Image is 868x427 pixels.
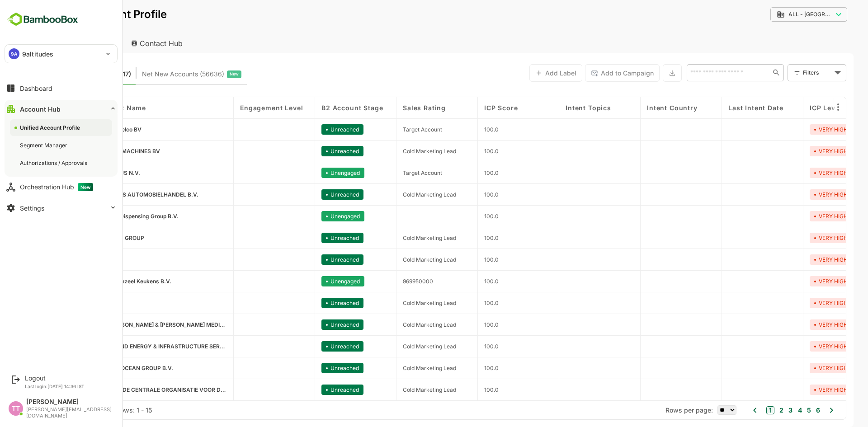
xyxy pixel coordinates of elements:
[453,256,467,263] span: 100.0
[498,64,551,82] button: Add Label
[198,68,207,80] span: New
[20,159,89,167] div: Authorizations / Approvals
[778,146,821,156] div: VERY HIGH
[77,169,108,176] span: VETUS N.V.
[5,178,118,196] button: Orchestration HubNew
[534,104,580,112] span: Intent Topics
[778,211,821,221] div: VERY HIGH
[25,374,85,382] div: Logout
[110,68,193,80] span: Net New Accounts ( 56636 )
[27,68,99,80] span: Known accounts you’ve identified to target - imported from CRM, Offline upload, or promoted from ...
[77,213,147,220] span: Afa Dispensing Group B.V.
[290,341,332,352] div: Unreached
[371,343,425,350] span: Cold Marketing Lead
[290,385,332,395] div: Unreached
[778,168,821,178] div: VERY HIGH
[453,126,467,133] span: 100.0
[9,401,23,416] div: TT
[290,233,332,243] div: Unreached
[20,124,82,131] div: Unified Account Profile
[14,33,89,53] div: Account Hub
[290,104,351,112] span: B2 Account Stage
[697,104,751,112] span: Last Intent Date
[739,6,816,23] div: ALL - [GEOGRAPHIC_DATA]
[773,405,779,415] button: 5
[745,10,801,19] div: ALL - Netherlands
[615,104,666,112] span: Intent Country
[290,319,332,330] div: Unreached
[770,63,815,82] div: Filters
[9,48,19,59] div: 9A
[778,385,821,395] div: VERY HIGH
[778,233,821,243] div: VERY HIGH
[77,300,89,306] span: THR
[77,365,142,371] span: MID OCEAN GROUP B.V.
[27,406,120,414] div: Total Rows: 4817 | Rows: 1 - 15
[77,235,113,241] span: IMCD GROUP
[453,278,467,285] span: 100.0
[290,124,332,135] div: Unreached
[453,191,467,198] span: 100.0
[778,104,810,112] span: ICP Level
[371,386,425,393] span: Cold Marketing Lead
[631,64,650,82] button: Export the selected data as CSV
[77,343,195,350] span: BRAND ENERGY & INFRASTRUCTURE SERVICES B.V.
[5,199,118,217] button: Settings
[110,68,210,80] div: Newly surfaced ICP-fit accounts from Intent, Website, LinkedIn, and other engagement signals.
[371,300,425,306] span: Cold Marketing Lead
[778,254,821,265] div: VERY HIGH
[5,100,118,118] button: Account Hub
[14,9,135,20] p: Unified Account Profile
[778,189,821,200] div: VERY HIGH
[290,189,332,200] div: Unreached
[5,79,118,97] button: Dashboard
[371,321,425,328] span: Cold Marketing Lead
[634,406,681,414] span: Rows per page:
[764,405,770,415] button: 4
[26,407,113,419] div: [PERSON_NAME][EMAIL_ADDRESS][DOMAIN_NAME]
[453,169,467,176] span: 100.0
[778,298,821,308] div: VERY HIGH
[453,321,467,328] span: 100.0
[755,405,761,415] button: 3
[453,235,467,241] span: 100.0
[26,398,113,406] div: [PERSON_NAME]
[771,68,800,77] div: Filters
[77,386,195,393] span: COV DE CENTRALE ORGANISATIE VOOR DE VLEESSECTOR
[290,298,332,308] div: Unreached
[778,363,821,373] div: VERY HIGH
[453,213,467,220] span: 100.0
[20,105,61,113] div: Account Hub
[25,384,85,389] p: Last login: [DATE] 14:36 IST
[782,405,788,415] button: 6
[22,49,53,59] p: 9altitudes
[453,343,467,350] span: 100.0
[757,11,801,18] span: ALL - [GEOGRAPHIC_DATA]
[778,319,821,330] div: VERY HIGH
[371,191,425,198] span: Cold Marketing Lead
[553,64,628,82] button: Add to Campaign
[77,191,167,198] span: PON'S AUTOMOBIELHANDEL B.V.
[371,148,425,155] span: Cold Marketing Lead
[290,363,332,373] div: Unreached
[20,183,93,191] div: Orchestration Hub
[371,169,410,176] span: Target Account
[5,45,117,63] div: 9A9altitudes
[20,204,44,212] div: Settings
[92,33,159,53] div: Contact Hub
[78,183,93,191] span: New
[290,146,332,156] div: Unreached
[453,386,467,393] span: 100.0
[290,168,333,178] div: Unengaged
[453,365,467,371] span: 100.0
[77,256,89,263] span: PBG
[371,365,425,371] span: Cold Marketing Lead
[290,276,333,286] div: Unengaged
[778,341,821,352] div: VERY HIGH
[371,104,414,112] span: Sales Rating
[5,11,81,28] img: BambooboxFullLogoMark.5f36c76dfaba33ec1ec1367b70bb1252.svg
[778,276,821,286] div: VERY HIGH
[77,321,195,328] span: JOHNSON & JOHNSON MEDICAL BV
[371,256,425,263] span: Cold Marketing Lead
[778,124,821,135] div: VERY HIGH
